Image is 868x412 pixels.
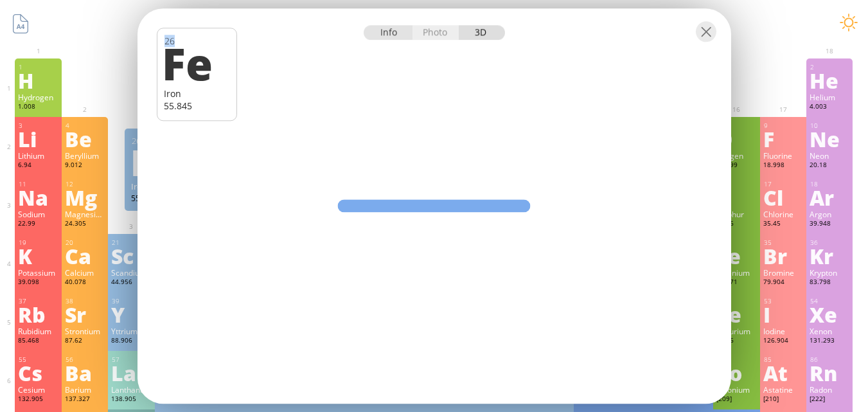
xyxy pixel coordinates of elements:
[65,336,105,346] div: 87.62
[716,219,756,229] div: 32.06
[810,187,849,208] div: Ar
[763,246,803,266] div: Br
[763,187,803,208] div: Cl
[810,102,849,112] div: 4.003
[412,25,459,40] div: Photo
[717,238,756,247] div: 34
[18,278,58,288] div: 39.098
[810,336,849,346] div: 131.293
[65,384,105,395] div: Barium
[111,395,151,405] div: 138.905
[112,355,151,364] div: 57
[18,92,58,102] div: Hydrogen
[19,238,58,247] div: 19
[65,187,105,208] div: Mg
[716,336,756,346] div: 127.6
[111,246,151,266] div: Sc
[111,363,151,383] div: La
[763,326,803,336] div: Iodine
[810,267,849,278] div: Krypton
[763,161,803,171] div: 18.998
[111,326,151,336] div: Yttrium
[364,25,413,40] div: Info
[810,304,849,325] div: Xe
[810,278,849,288] div: 83.798
[65,395,105,405] div: 137.327
[18,363,58,383] div: Cs
[6,6,862,33] h1: Talbica. Interactive chemistry
[810,161,849,171] div: 20.18
[18,246,58,266] div: K
[810,297,849,305] div: 54
[65,209,105,219] div: Magnesium
[810,219,849,229] div: 39.948
[19,355,58,364] div: 55
[810,92,849,102] div: Helium
[763,336,803,346] div: 126.904
[716,363,756,383] div: Po
[18,129,58,149] div: Li
[716,150,756,161] div: Oxygen
[810,121,849,130] div: 10
[18,304,58,325] div: Rb
[111,384,151,395] div: Lanthanum
[716,209,756,219] div: Sulphur
[763,278,803,288] div: 79.904
[717,297,756,305] div: 52
[763,384,803,395] div: Astatine
[810,246,849,266] div: Kr
[18,161,58,171] div: 6.94
[18,187,58,208] div: Na
[162,41,228,85] div: Fe
[18,395,58,405] div: 132.905
[66,297,105,305] div: 38
[810,363,849,383] div: Rn
[810,326,849,336] div: Xenon
[810,63,849,71] div: 2
[764,121,803,130] div: 9
[65,326,105,336] div: Strontium
[810,180,849,188] div: 18
[18,384,58,395] div: Cesium
[716,161,756,171] div: 15.999
[18,150,58,161] div: Lithium
[132,135,189,147] div: 26
[19,297,58,305] div: 37
[131,181,189,192] div: Iron
[764,238,803,247] div: 35
[19,63,58,71] div: 1
[18,219,58,229] div: 22.99
[763,267,803,278] div: Bromine
[763,129,803,149] div: F
[763,363,803,383] div: At
[716,278,756,288] div: 78.971
[763,150,803,161] div: Fluorine
[18,209,58,219] div: Sodium
[763,219,803,229] div: 35.45
[18,336,58,346] div: 85.468
[716,187,756,208] div: S
[763,304,803,325] div: I
[810,209,849,219] div: Argon
[19,121,58,130] div: 3
[112,297,151,305] div: 39
[65,267,105,278] div: Calcium
[810,395,849,405] div: [222]
[18,326,58,336] div: Rubidium
[66,238,105,247] div: 20
[716,267,756,278] div: Selenium
[66,180,105,188] div: 12
[65,129,105,149] div: Be
[65,161,105,171] div: 9.012
[65,246,105,266] div: Ca
[65,363,105,383] div: Ba
[810,238,849,247] div: 36
[716,129,756,149] div: O
[717,121,756,130] div: 8
[131,193,189,203] div: 55.845
[65,150,105,161] div: Beryllium
[66,121,105,130] div: 4
[716,304,756,325] div: Te
[717,355,756,364] div: 84
[65,278,105,288] div: 40.078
